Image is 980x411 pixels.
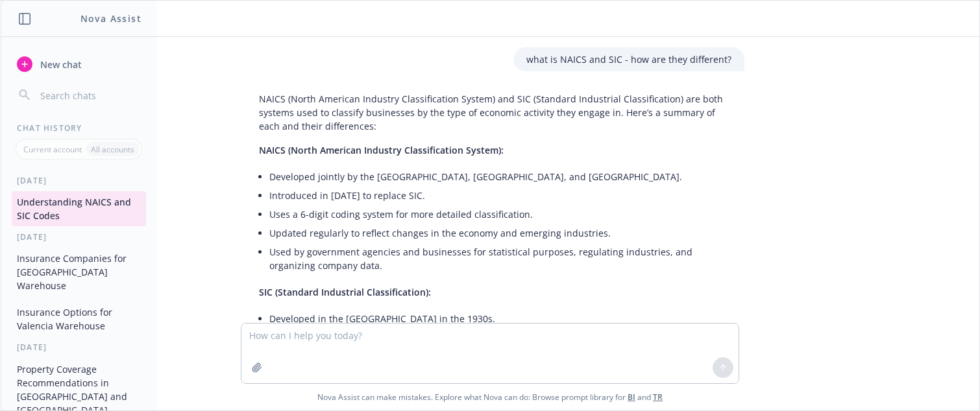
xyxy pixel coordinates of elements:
li: Introduced in [DATE] to replace SIC. [269,186,731,205]
li: Used by government agencies and businesses for statistical purposes, regulating industries, and o... [269,242,731,275]
div: [DATE] [1,175,156,186]
input: Search chats [38,86,141,104]
button: Understanding NAICS and SIC Codes [12,191,146,226]
li: Uses a 6-digit coding system for more detailed classification. [269,205,731,224]
button: New chat [12,53,146,76]
li: Developed jointly by the [GEOGRAPHIC_DATA], [GEOGRAPHIC_DATA], and [GEOGRAPHIC_DATA]. [269,167,731,186]
div: Chat History [1,123,156,134]
p: All accounts [91,144,134,155]
li: Developed in the [GEOGRAPHIC_DATA] in the 1930s. [269,309,731,328]
a: BI [628,392,635,403]
span: New chat [38,58,82,71]
button: Insurance Options for Valencia Warehouse [12,301,146,336]
li: Updated regularly to reflect changes in the economy and emerging industries. [269,224,731,242]
a: TR [653,392,663,403]
p: NAICS (North American Industry Classification System) and SIC (Standard Industrial Classification... [259,92,731,133]
span: NAICS (North American Industry Classification System): [259,144,504,156]
p: what is NAICS and SIC - how are they different? [526,53,731,66]
button: Insurance Companies for [GEOGRAPHIC_DATA] Warehouse [12,248,146,296]
p: Current account [23,144,82,155]
div: [DATE] [1,342,156,353]
span: Nova Assist can make mistakes. Explore what Nova can do: Browse prompt library for and [317,384,663,410]
span: SIC (Standard Industrial Classification): [259,286,431,298]
h1: Nova Assist [80,12,141,25]
div: [DATE] [1,231,156,242]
